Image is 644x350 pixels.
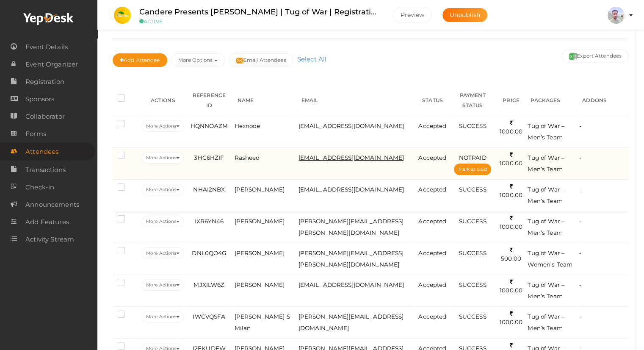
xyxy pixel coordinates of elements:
[528,313,564,331] span: Tug of War – Men’s Team
[459,154,486,161] span: NOTPAID
[500,215,522,231] span: 1000.00
[235,122,260,129] span: Hexnode
[25,56,78,73] span: Event Organizer
[577,85,629,116] th: ADDONS
[579,122,581,129] span: -
[418,250,446,256] span: Accepted
[579,281,581,288] span: -
[418,313,446,320] span: Accepted
[418,122,446,129] span: Accepted
[418,154,446,161] span: Accepted
[459,281,486,288] span: SUCCESS
[299,154,404,161] span: [EMAIL_ADDRESS][DOMAIN_NAME]
[418,218,446,225] span: Accepted
[608,7,625,24] img: ACg8ocJxTL9uYcnhaNvFZuftGNHJDiiBHTVJlCXhmLL3QY_ku3qgyu-z6A=s100
[579,186,581,193] span: -
[193,92,226,108] span: REFERENCE ID
[295,55,329,63] a: Select All
[235,281,285,288] span: [PERSON_NAME]
[235,313,290,331] span: [PERSON_NAME] S Milan
[142,120,184,132] button: More Actions
[459,186,486,193] span: SUCCESS
[193,281,224,288] span: MJXILW6Z
[392,8,432,22] button: Preview
[562,49,629,63] button: Export Attendees
[459,313,486,320] span: SUCCESS
[299,281,404,288] span: [EMAIL_ADDRESS][DOMAIN_NAME]
[25,125,46,142] span: Forms
[528,186,564,204] span: Tug of War – Men’s Team
[193,186,225,193] span: NHAI2NBX
[528,218,564,236] span: Tug of War – Men’s Team
[458,167,486,172] span: Mark as paid
[579,250,581,256] span: -
[450,11,480,19] span: Unpublish
[25,231,74,248] span: Activity Stream
[579,154,581,161] span: -
[114,7,131,24] img: 0C2H5NAW_small.jpeg
[579,218,581,225] span: -
[418,281,446,288] span: Accepted
[299,250,404,268] span: [PERSON_NAME][EMAIL_ADDRESS][PERSON_NAME][DOMAIN_NAME]
[25,196,79,213] span: Announcements
[235,186,285,193] span: [PERSON_NAME]
[142,279,184,291] button: More Actions
[113,53,167,67] button: Add Attendee
[229,53,293,67] button: Email Attendees
[454,164,491,175] button: Mark as paid
[192,250,226,256] span: DNL0QO4G
[299,218,404,236] span: [PERSON_NAME][EMAIL_ADDRESS][PERSON_NAME][DOMAIN_NAME]
[194,154,224,161] span: 3HC6HZIF
[25,91,54,108] span: Sponsors
[448,85,496,116] th: PAYMENT STATUS
[139,18,380,25] small: ACTIVE
[459,218,486,225] span: SUCCESS
[25,108,65,125] span: Collaborator
[569,53,577,60] img: excel.svg
[25,39,68,56] span: Event Details
[528,250,572,268] span: Tug of War – Women’s Team
[25,143,58,160] span: Attendees
[500,119,522,135] span: 1000.00
[232,85,296,116] th: NAME
[191,122,228,129] span: HQNNOAZM
[171,53,225,67] button: More Options
[25,161,66,178] span: Transactions
[418,186,446,193] span: Accepted
[142,184,184,195] button: More Actions
[236,57,243,64] img: mail-filled.svg
[235,250,285,256] span: [PERSON_NAME]
[501,247,521,262] span: 500.00
[525,85,577,116] th: PACKAGES
[142,247,184,259] button: More Actions
[299,313,404,331] span: [PERSON_NAME][EMAIL_ADDRESS][DOMAIN_NAME]
[235,154,260,161] span: Rasheed
[459,122,486,129] span: SUCCESS
[500,151,522,167] span: 1000.00
[579,313,581,320] span: -
[142,311,184,322] button: More Actions
[140,85,186,116] th: ACTIONS
[299,122,404,129] span: [EMAIL_ADDRESS][DOMAIN_NAME]
[142,216,184,227] button: More Actions
[500,183,522,199] span: 1000.00
[142,152,184,164] button: More Actions
[235,218,285,225] span: [PERSON_NAME]
[25,214,69,231] span: Add Features
[528,122,564,141] span: Tug of War – Men’s Team
[139,6,380,18] label: Candere Presents [PERSON_NAME] | Tug of War | Registration
[528,281,564,300] span: Tug of War – Men’s Team
[497,85,526,116] th: PRICE
[459,250,486,256] span: SUCCESS
[25,73,64,90] span: Registration
[528,154,564,172] span: Tug of War – Men’s Team
[296,85,417,116] th: EMAIL
[500,310,522,326] span: 1000.00
[25,179,54,196] span: Check-in
[500,278,522,294] span: 1000.00
[299,186,404,193] span: [EMAIL_ADDRESS][DOMAIN_NAME]
[194,218,224,225] span: IXR6YN46
[442,8,487,22] button: Unpublish
[193,313,225,320] span: IWCVQSFA
[416,85,448,116] th: STATUS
